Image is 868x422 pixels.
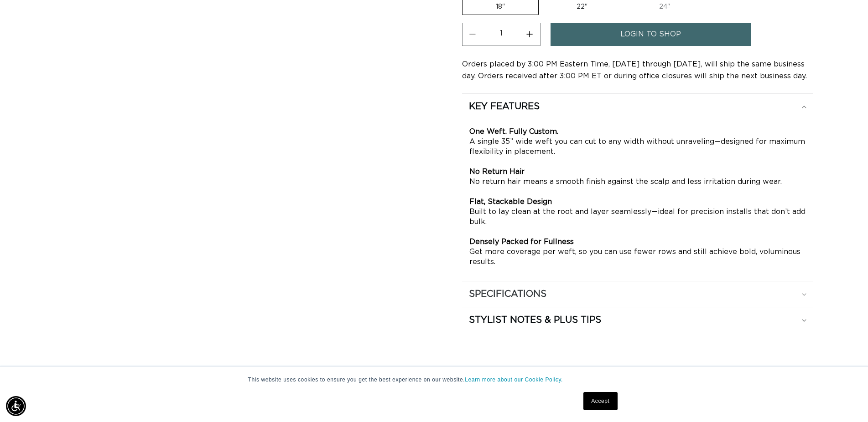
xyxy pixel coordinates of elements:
[469,127,806,267] p: A single 35” wide weft you can cut to any width without unraveling—designed for maximum flexibili...
[462,61,807,80] span: Orders placed by 3:00 PM Eastern Time, [DATE] through [DATE], will ship the same business day. Or...
[469,314,601,326] h2: STYLIST NOTES & PLUS TIPS
[469,128,558,135] strong: One Weft. Fully Custom.
[6,396,26,416] div: Accessibility Menu
[248,376,620,384] p: This website uses cookies to ensure you get the best experience on our website.
[469,198,552,205] strong: Flat, Stackable Design
[469,101,540,112] h2: KEY FEATURES
[469,168,525,175] strong: No Return Hair
[465,376,563,383] a: Learn more about our Cookie Policy.
[583,392,617,410] a: Accept
[469,288,546,300] h2: SPECIFICATIONS
[462,281,813,307] summary: SPECIFICATIONS
[620,23,681,46] span: login to shop
[469,238,574,245] strong: Densely Packed for Fullness
[462,307,813,333] summary: STYLIST NOTES & PLUS TIPS
[462,94,813,119] summary: KEY FEATURES
[822,378,868,422] iframe: Chat Widget
[551,23,751,46] a: login to shop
